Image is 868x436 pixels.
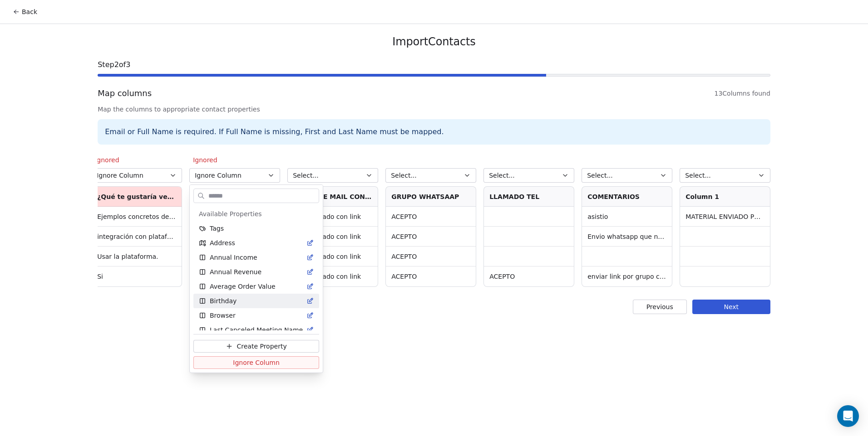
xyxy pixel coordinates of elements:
span: Average Order Value [210,282,276,291]
span: Browser [210,311,236,320]
span: Last Canceled Meeting Name [210,325,303,334]
span: Birthday [210,296,237,305]
span: Annual Income [210,253,257,262]
span: Tags [210,224,224,233]
span: Create Property [237,342,286,351]
button: Create Property [193,340,319,353]
span: Address [210,238,235,247]
span: Annual Revenue [210,267,261,276]
span: Available Properties [199,209,262,218]
button: Ignore Column [193,356,319,369]
span: Ignore Column [233,358,280,367]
